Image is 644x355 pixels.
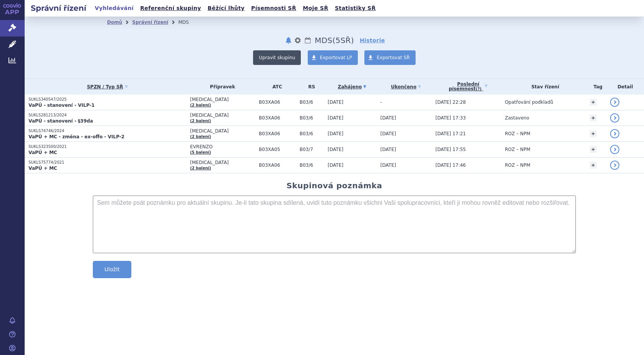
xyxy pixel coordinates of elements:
[315,36,332,45] span: MDS
[328,163,344,168] span: [DATE]
[435,163,466,168] span: [DATE] 17:46
[29,81,186,92] a: SPZN / Typ SŘ
[29,118,93,124] strong: VaPÚ - stanovení - §39da
[505,131,530,136] span: ROZ – NPM
[190,150,211,154] a: (5 balení)
[381,115,396,121] span: [DATE]
[505,100,553,105] span: Opatřování podkladů
[186,79,255,95] th: Přípravek
[29,160,186,165] p: SUKLS75774/2021
[259,163,296,168] span: B03XA06
[29,103,95,108] strong: VaPÚ - stanovení - VILP-1
[381,131,396,136] span: [DATE]
[29,97,186,102] p: SUKLS340547/2025
[381,163,396,168] span: [DATE]
[610,98,619,107] a: detail
[190,119,211,123] a: (2 balení)
[259,100,296,105] span: B03XA06
[29,150,57,155] strong: VaPÚ + MC
[590,99,597,106] a: +
[249,3,299,13] a: Písemnosti SŘ
[190,128,255,134] span: [MEDICAL_DATA]
[610,161,619,170] a: detail
[328,147,344,152] span: [DATE]
[190,113,255,118] span: [MEDICAL_DATA]
[285,36,292,45] button: notifikace
[255,79,296,95] th: ATC
[610,113,619,123] a: detail
[590,146,597,153] a: +
[381,100,382,105] span: -
[190,144,255,149] span: EVRENZO
[377,55,410,60] span: Exportovat SŘ
[328,100,344,105] span: [DATE]
[435,131,466,136] span: [DATE] 17:21
[29,113,186,118] p: SUKLS281213/2024
[360,36,385,44] a: Historie
[300,131,324,136] span: B03/6
[332,36,354,45] span: ( SŘ)
[610,129,619,138] a: detail
[190,166,211,170] a: (2 balení)
[364,50,416,65] a: Exportovat SŘ
[320,55,352,60] span: Exportovat LP
[335,36,340,45] span: 5
[259,147,296,152] span: B03XA05
[505,147,530,152] span: ROZ – NPM
[253,50,301,65] button: Upravit skupinu
[92,3,136,13] a: Vyhledávání
[138,3,203,13] a: Referenční skupiny
[300,147,324,152] span: B03/7
[287,181,382,190] h2: Skupinová poznámka
[190,103,211,107] a: (2 balení)
[178,17,199,28] li: MDS
[190,160,255,165] span: [MEDICAL_DATA]
[300,115,324,121] span: B03/6
[29,166,57,171] strong: VaPÚ + MC
[190,134,211,139] a: (2 balení)
[29,144,186,149] p: SUKLS323500/2021
[590,130,597,137] a: +
[132,20,168,25] a: Správní řízení
[300,100,324,105] span: B03/6
[590,162,597,169] a: +
[586,79,607,95] th: Tag
[296,79,324,95] th: RS
[476,87,481,91] abbr: (?)
[294,36,302,45] button: nastavení
[606,79,644,95] th: Detail
[328,81,377,92] a: Zahájeno
[435,100,466,105] span: [DATE] 22:28
[25,3,92,13] h2: Správní řízení
[29,128,186,134] p: SUKLS74746/2024
[501,79,586,95] th: Stav řízení
[435,115,466,121] span: [DATE] 17:33
[328,131,344,136] span: [DATE]
[107,20,122,25] a: Domů
[610,145,619,154] a: detail
[381,147,396,152] span: [DATE]
[259,115,296,121] span: B03XA06
[435,79,501,95] a: Poslednípísemnost(?)
[190,97,255,102] span: [MEDICAL_DATA]
[93,261,131,278] button: Uložit
[259,131,296,136] span: B03XA06
[381,81,432,92] a: Ukončeno
[328,115,344,121] span: [DATE]
[300,3,330,13] a: Moje SŘ
[308,50,358,65] a: Exportovat LP
[590,114,597,121] a: +
[332,3,378,13] a: Statistiky SŘ
[29,134,124,139] strong: VaPÚ + MC - změna - ex-offo - VILP-2
[205,3,247,13] a: Běžící lhůty
[505,163,530,168] span: ROZ – NPM
[505,115,529,121] span: Zastaveno
[300,163,324,168] span: B03/6
[435,147,466,152] span: [DATE] 17:55
[304,36,312,45] a: Lhůty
